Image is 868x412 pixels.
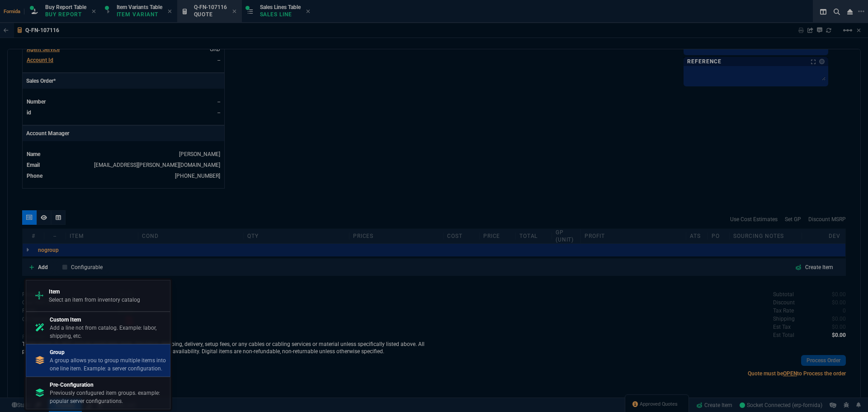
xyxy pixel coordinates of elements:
[50,356,166,373] p: A group allows you to group multiple items into one line item. Example: a server configuration.
[50,389,166,405] p: Previously confugured item groups. example: popular server configurations.
[49,296,140,304] p: Select an item from inventory catalog
[50,324,166,340] p: Add a line not from catalog. Example: labor, shipping, etc.
[50,316,166,324] p: Custom Item
[50,348,166,356] p: Group
[49,288,140,296] p: Item
[50,381,166,389] p: Pre-Configuration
